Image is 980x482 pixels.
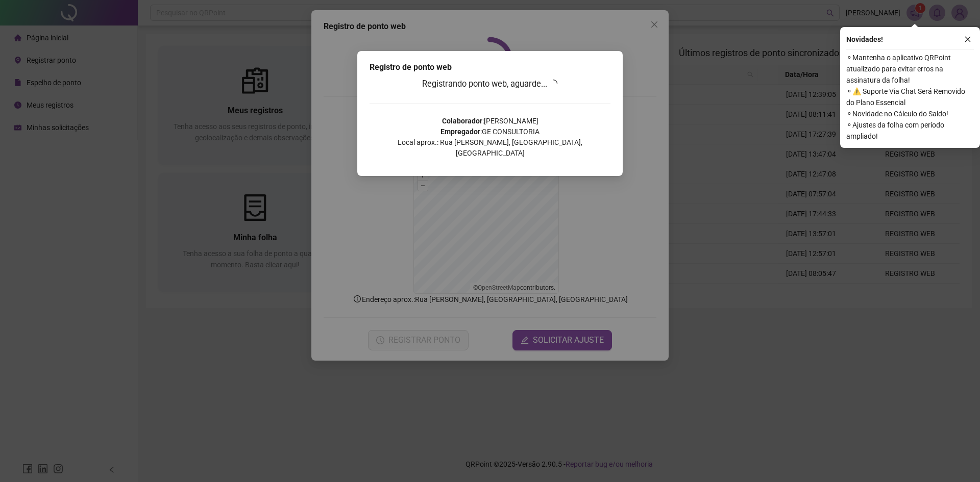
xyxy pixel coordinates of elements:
span: ⚬ Mantenha o aplicativo QRPoint atualizado para evitar erros na assinatura da folha! [846,52,974,86]
span: ⚬ Novidade no Cálculo do Saldo! [846,108,974,119]
strong: Colaborador [442,117,482,125]
span: loading [549,80,557,88]
span: ⚬ ⚠️ Suporte Via Chat Será Removido do Plano Essencial [846,86,974,108]
div: Registro de ponto web [370,61,610,73]
span: ⚬ Ajustes da folha com período ampliado! [846,119,974,142]
span: close [964,36,971,43]
p: : [PERSON_NAME] : GE CONSULTORIA Local aprox.: Rua [PERSON_NAME], [GEOGRAPHIC_DATA], [GEOGRAPHIC_... [370,116,610,159]
strong: Empregador [440,128,480,136]
span: Novidades ! [846,34,883,45]
h3: Registrando ponto web, aguarde... [370,78,610,91]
